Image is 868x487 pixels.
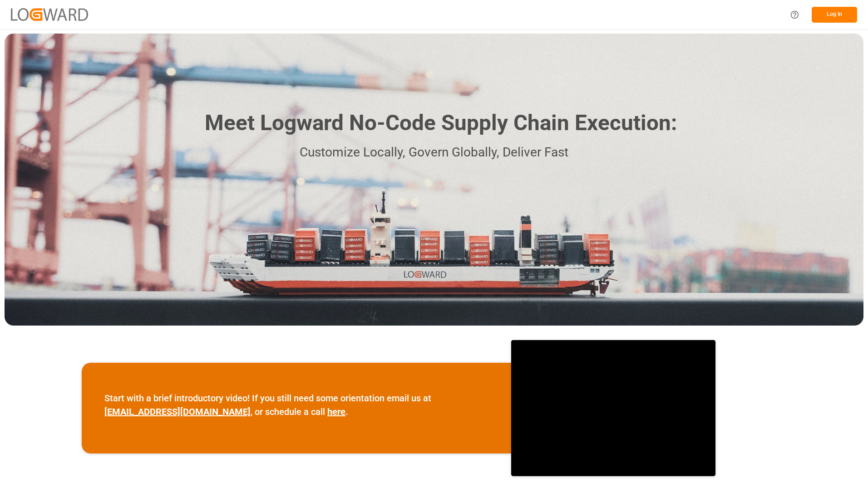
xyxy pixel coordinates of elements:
a: [EMAIL_ADDRESS][DOMAIN_NAME] [104,406,251,417]
button: Log In [812,7,857,23]
img: Logward_new_orange.png [11,8,88,20]
a: here [327,406,345,417]
h1: Meet Logward No-Code Supply Chain Execution: [205,107,677,139]
p: Customize Locally, Govern Globally, Deliver Fast [191,142,677,163]
button: Help Center [784,5,805,25]
p: Start with a brief introductory video! If you still need some orientation email us at , or schedu... [104,391,488,419]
